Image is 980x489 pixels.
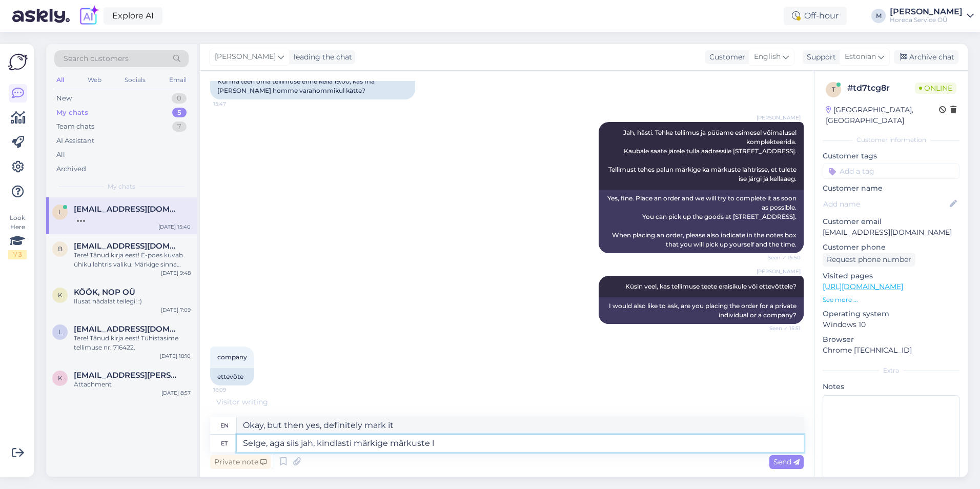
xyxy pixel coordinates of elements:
p: [EMAIL_ADDRESS][DOMAIN_NAME] [823,227,959,238]
span: [PERSON_NAME] [215,51,276,63]
div: Extra [823,366,959,375]
div: All [56,150,65,160]
div: leading the chat [290,52,352,63]
span: KÖÖK, NOP OÜ [74,288,135,297]
div: [DATE] 8:57 [161,389,191,397]
div: [DATE] 7:09 [161,306,191,314]
div: Support [803,52,836,63]
div: Yes, fine. Place an order and we will try to complete it as soon as possible. You can pick up the... [599,190,804,253]
div: Horeca Service OÜ [890,16,963,24]
a: [PERSON_NAME]Horeca Service OÜ [890,8,974,24]
div: Customer information [823,135,959,145]
p: Customer phone [823,242,959,253]
input: Add a tag [823,164,959,179]
div: [DATE] 9:48 [161,269,191,277]
a: [URL][DOMAIN_NAME] [823,282,903,291]
span: l [58,328,62,336]
span: . [268,397,270,406]
p: Visited pages [823,271,959,281]
div: 5 [172,108,187,118]
div: New [56,93,72,104]
p: See more ... [823,295,959,304]
span: [PERSON_NAME] [757,268,801,275]
div: Socials [122,73,148,87]
div: Attachment [74,380,191,389]
span: l [58,208,62,216]
span: 16:09 [213,386,252,394]
span: 15:47 [213,100,252,108]
span: baarmetrola@gmail.com [74,241,180,251]
div: Tere! Tänud kirja eest! Tühistasime tellimuse nr. 716422. [74,334,191,352]
img: explore-ai [78,5,99,27]
div: Visitor writing [210,397,804,407]
div: 7 [172,121,187,132]
span: Seen ✓ 15:51 [762,324,801,332]
p: Windows 10 [823,319,959,330]
span: Search customers [64,53,129,64]
textarea: Okay, but then yes, definitely mark it [237,417,804,434]
span: company [217,353,247,361]
span: Küsin veel, kas tellimuse teete eraisikule või ettevõttele? [625,282,797,290]
div: 0 [172,93,187,104]
div: Look Here [8,213,27,259]
span: Jah, hästi. Tehke tellimus ja püüame esimesel võimalusel komplekteerida. Kaubale saate järele tul... [608,129,798,182]
div: Ilusat nädalat teilegi! :) [74,297,191,306]
span: Seen ✓ 15:50 [762,254,801,261]
div: [PERSON_NAME] [890,8,963,16]
input: Add name [823,198,948,210]
div: Archived [56,164,86,174]
div: ettevõte [210,368,254,385]
textarea: Selge, aga siis jah, kindlasti märkige märkuste [237,435,804,452]
span: Online [915,83,956,94]
div: Email [167,73,189,87]
div: Team chats [56,121,94,132]
span: [PERSON_NAME] [757,114,801,121]
div: AI Assistant [56,136,94,146]
div: [DATE] 15:40 [158,223,191,231]
span: t [832,86,835,93]
div: I would also like to ask, are you placing the order for a private individual or a company? [599,297,804,324]
div: en [220,417,229,434]
p: Notes [823,381,959,392]
span: k [58,374,63,382]
a: Explore AI [104,7,162,25]
span: laagrikool.moldre@daily.ee [74,324,180,334]
img: Askly Logo [8,52,28,72]
span: English [754,51,781,63]
div: [GEOGRAPHIC_DATA], [GEOGRAPHIC_DATA] [826,105,939,126]
span: kristjan.kelder@vty.ee [74,371,180,380]
div: 1 / 3 [8,250,27,259]
div: My chats [56,108,88,118]
p: Browser [823,334,959,345]
span: K [58,291,63,299]
div: Web [86,73,104,87]
span: Send [773,457,800,466]
div: Customer [705,52,745,63]
div: Private note [210,455,271,469]
p: Customer name [823,183,959,194]
div: et [221,435,228,452]
div: M [871,9,886,23]
div: # td7tcg8r [847,82,915,94]
div: Off-hour [784,7,847,25]
p: Operating system [823,309,959,319]
span: Estonian [845,51,876,63]
span: b [58,245,63,253]
p: Chrome [TECHNICAL_ID] [823,345,959,356]
span: My chats [108,182,135,191]
span: liina.lobjakas@gmail.com [74,205,180,214]
div: Request phone number [823,253,915,267]
p: Customer email [823,216,959,227]
p: Customer tags [823,151,959,161]
div: Archive chat [894,50,958,64]
div: All [54,73,66,87]
div: [DATE] 18:10 [160,352,191,360]
div: Kui ma teen oma tellimuse enne kella 19:00, kas ma [PERSON_NAME] homme varahommikul kätte? [210,73,415,99]
div: Tere! Tänud kirja eest! E-poes kuvab ühiku lahtris valiku. Märkige sinna ,,KST=360tk'' kogus 1 [74,251,191,269]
